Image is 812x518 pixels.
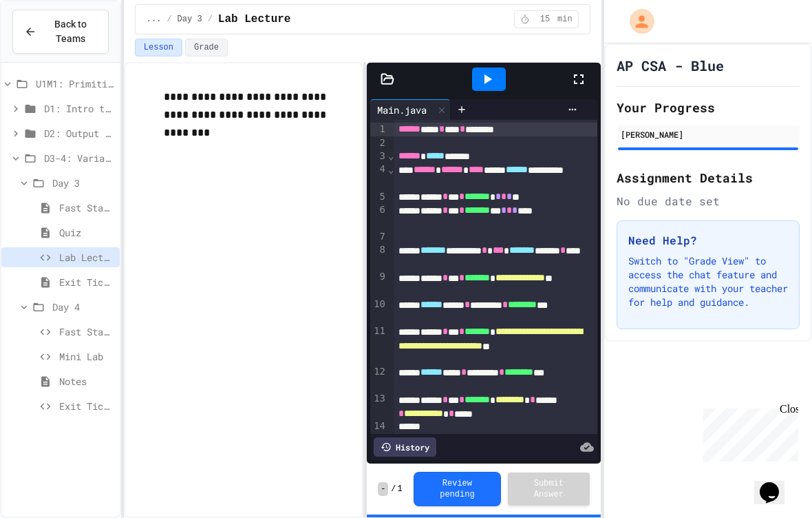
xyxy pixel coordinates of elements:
span: Fast Start [59,200,114,215]
span: Lab Lecture [59,250,114,265]
h1: AP CSA - Blue [617,56,724,75]
div: Main.java [370,103,434,117]
div: 15 [370,433,387,446]
div: 1 [370,123,387,136]
p: Switch to "Grade View" to access the chat feature and communicate with your teacher for help and ... [628,254,788,309]
div: 8 [370,243,387,270]
span: / [167,14,171,25]
div: Main.java [370,99,451,120]
div: 5 [370,190,387,204]
h2: Your Progress [617,98,800,117]
span: 15 [534,14,556,25]
span: Day 3 [52,176,114,190]
span: Fast Start [59,324,114,339]
span: Day 3 [178,14,202,25]
button: Submit Answer [508,473,590,506]
span: Fold line [387,164,394,175]
button: Grade [185,39,228,56]
span: Quiz [59,225,114,240]
div: 4 [370,163,387,189]
div: 11 [370,324,387,365]
span: 1 [398,484,403,495]
span: U1M1: Primitives, Variables, Basic I/O [36,76,114,91]
button: Review pending [414,472,501,506]
button: Lesson [135,39,182,56]
div: 3 [370,149,387,163]
span: Fold line [387,150,394,161]
span: Notes [59,374,114,388]
div: 14 [370,419,387,433]
iframe: chat widget [754,463,798,504]
button: Back to Teams [12,10,109,54]
div: 10 [370,298,387,324]
div: History [374,437,436,457]
span: Back to Teams [45,17,97,46]
span: - [378,482,388,496]
span: ... [147,14,162,25]
div: 6 [370,203,387,230]
span: D2: Output and Compiling Code [44,126,114,141]
div: [PERSON_NAME] [621,128,795,141]
div: 7 [370,230,387,243]
span: Mini Lab [59,349,114,364]
h2: Assignment Details [617,168,800,187]
div: Chat with us now!Close [6,6,95,87]
span: min [557,14,573,25]
div: 2 [370,136,387,149]
h3: Need Help? [628,232,788,249]
span: D3-4: Variables and Input [44,151,114,165]
iframe: chat widget [698,403,798,462]
div: 9 [370,270,387,297]
span: Lab Lecture [218,11,291,28]
span: / [208,14,213,25]
span: Submit Answer [519,478,579,500]
span: Exit Ticket [59,399,114,413]
span: D1: Intro to APCSA [44,101,114,116]
div: My Account [615,6,658,37]
span: Exit Ticket [59,275,114,289]
div: No due date set [617,193,800,209]
span: / [391,484,396,495]
span: Day 4 [52,300,114,314]
div: 13 [370,392,387,419]
div: 12 [370,365,387,392]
